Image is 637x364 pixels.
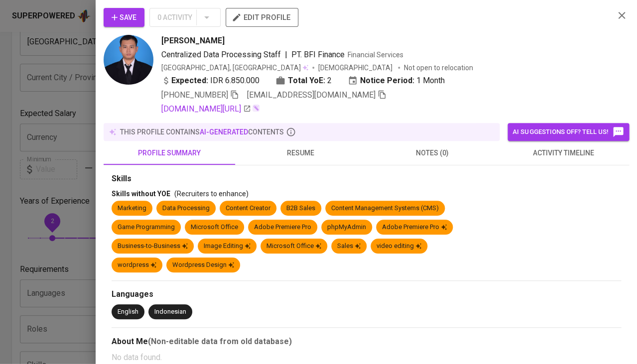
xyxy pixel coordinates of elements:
[234,11,290,24] span: edit profile
[252,104,260,112] img: magic_wand.svg
[327,75,332,87] span: 2
[226,13,298,21] a: edit profile
[327,223,366,232] div: phpMyAdmin
[161,35,225,47] span: [PERSON_NAME]
[286,204,315,213] div: B2B Sales
[331,204,439,213] div: Content Management Systems (CMS)
[112,352,621,364] p: No data found.
[112,190,170,198] span: Skills without YOE
[373,147,492,159] span: notes (0)
[171,75,208,87] b: Expected:
[191,223,238,232] div: Microsoft Office
[162,204,210,213] div: Data Processing
[104,35,153,85] img: 4cdde3a7e1e82c916ea7d7bc7edfa40a.jpg
[118,204,146,213] div: Marketing
[337,242,361,251] div: Sales
[348,75,445,87] div: 1 Month
[161,90,228,100] span: [PHONE_NUMBER]
[266,242,321,251] div: Microsoft Office
[348,51,403,59] span: Financial Services
[254,223,311,232] div: Adobe Premiere Pro
[288,75,325,87] b: Total YoE:
[112,173,621,185] div: Skills
[118,223,175,232] div: Game Programming
[504,147,623,159] span: activity timeline
[377,242,421,251] div: video editing
[172,260,234,270] div: Wordpress Design
[360,75,414,87] b: Notice Period:
[112,11,136,24] span: Save
[226,8,298,27] button: edit profile
[161,75,259,87] div: IDR 6.850.000
[148,337,292,346] b: (Non-editable data from old database)
[161,63,308,73] div: [GEOGRAPHIC_DATA], [GEOGRAPHIC_DATA]
[247,90,376,100] span: [EMAIL_ADDRESS][DOMAIN_NAME]
[291,50,345,59] span: PT. BFI Finance
[508,123,629,141] button: AI suggestions off? Tell us!
[104,8,144,27] button: Save
[226,204,270,213] div: Content Creator
[110,147,229,159] span: profile summary
[174,190,249,198] span: (Recruiters to enhance)
[318,63,394,73] span: [DEMOGRAPHIC_DATA]
[382,223,447,232] div: Adobe Premiere Pro
[118,307,138,317] div: English
[112,289,621,300] div: Languages
[112,336,621,348] div: About Me
[512,126,624,138] span: AI suggestions off? Tell us!
[161,50,281,59] span: Centralized Data Processing Staff
[154,307,186,317] div: Indonesian
[404,63,473,73] p: Not open to relocation
[120,127,284,137] p: this profile contains contents
[285,49,287,61] span: |
[118,260,156,270] div: wordpress
[161,103,251,115] a: [DOMAIN_NAME][URL]
[118,242,188,251] div: Business-to-Business
[204,242,251,251] div: Image Editing
[241,147,361,159] span: resume
[200,128,248,136] span: AI-generated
